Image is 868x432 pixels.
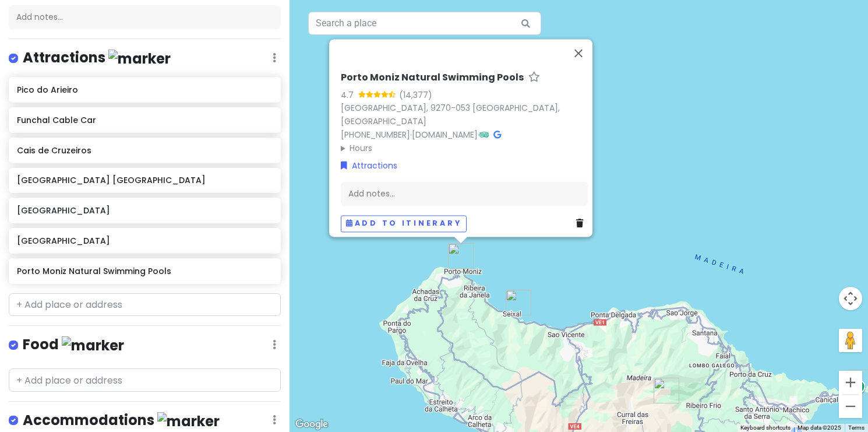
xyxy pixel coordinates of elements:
[23,48,171,68] h4: Attractions
[9,5,281,30] div: Add notes...
[17,205,272,216] h6: [GEOGRAPHIC_DATA]
[839,287,862,310] button: Map camera controls
[341,72,524,84] h6: Porto Moniz Natural Swimming Pools
[654,378,679,403] div: Pico do Arieiro
[9,293,281,317] input: + Add place or address
[341,142,588,154] summary: Hours
[292,417,331,432] img: Google
[839,329,862,352] button: Drag Pegman onto the map to open Street View
[839,395,862,418] button: Zoom out
[341,215,467,232] button: Add to itinerary
[341,159,397,172] a: Attractions
[798,424,841,431] span: Map data ©2025
[412,129,478,141] a: [DOMAIN_NAME]
[17,85,272,95] h6: Pico do Arieiro
[448,243,474,269] div: Porto Moniz Natural Swimming Pools
[341,89,358,101] div: 4.7
[576,217,588,230] a: Delete place
[23,335,124,354] h4: Food
[479,131,489,139] i: Tripadvisor
[839,371,862,394] button: Zoom in
[62,336,124,354] img: marker
[341,102,560,127] a: [GEOGRAPHIC_DATA], 9270-053 [GEOGRAPHIC_DATA], [GEOGRAPHIC_DATA]
[341,129,410,141] a: [PHONE_NUMBER]
[740,424,791,432] button: Keyboard shortcuts
[17,236,272,246] h6: [GEOGRAPHIC_DATA]
[17,266,272,276] h6: Porto Moniz Natural Swimming Pools
[9,368,281,392] input: + Add place or address
[292,417,331,432] a: Open this area in Google Maps (opens a new window)
[17,175,272,185] h6: [GEOGRAPHIC_DATA] [GEOGRAPHIC_DATA]
[17,115,272,125] h6: Funchal Cable Car
[23,411,220,430] h4: Accommodations
[17,145,272,156] h6: Cais de Cruzeiros
[157,412,220,430] img: marker
[848,424,865,431] a: Terms (opens in new tab)
[108,50,171,68] img: marker
[308,12,541,35] input: Search a place
[528,72,540,84] a: Star place
[506,290,531,315] div: Praia do Porto do Seixal
[493,131,501,139] i: Google Maps
[399,89,432,101] div: (14,377)
[341,72,588,154] div: · ·
[341,181,588,206] div: Add notes...
[564,39,592,67] button: Close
